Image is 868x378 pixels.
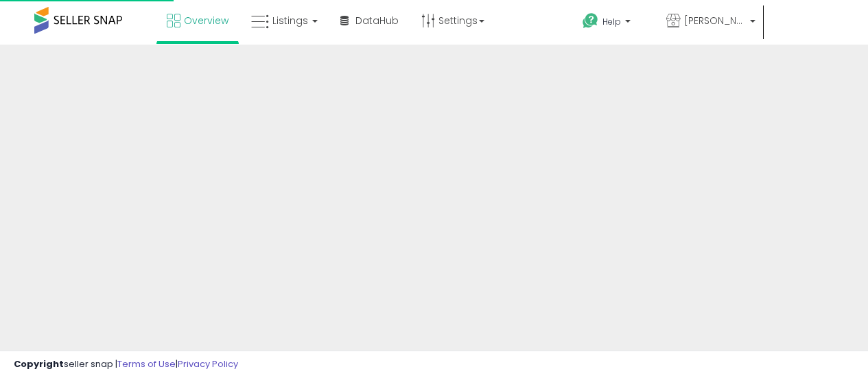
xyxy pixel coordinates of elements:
[14,358,238,371] div: seller snap | |
[184,14,228,27] span: Overview
[582,12,599,29] i: Get Help
[602,16,621,27] span: Help
[117,357,176,370] a: Terms of Use
[178,357,238,370] a: Privacy Policy
[684,14,746,27] span: [PERSON_NAME] Alley LLC
[14,357,64,370] strong: Copyright
[572,2,654,45] a: Help
[355,14,399,27] span: DataHub
[272,14,308,27] span: Listings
